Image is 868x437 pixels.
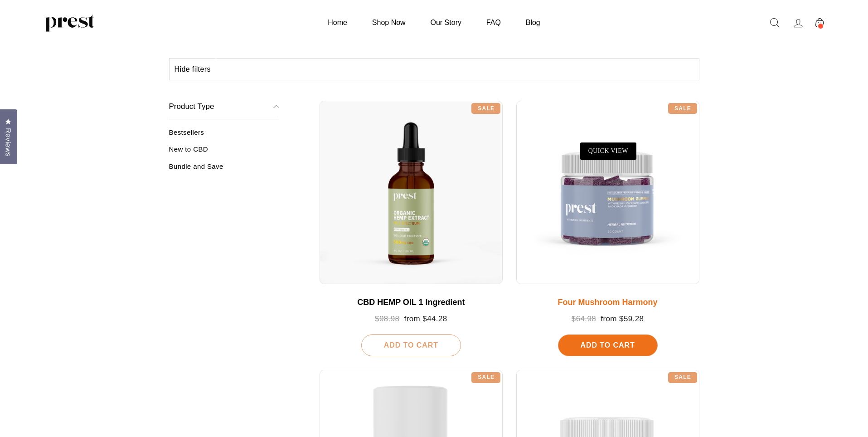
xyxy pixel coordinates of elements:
a: Four Mushroom Harmony $64.98 from $59.28 Add To Cart [516,101,699,356]
div: from $44.28 [329,314,494,324]
button: Hide filters [170,59,216,80]
div: Sale [668,103,697,114]
span: $64.98 [572,314,596,323]
a: FAQ [475,14,512,31]
div: Sale [471,103,500,114]
a: Bundle and Save [169,162,279,177]
a: QUICK VIEW [580,142,636,160]
a: Bestsellers [169,128,279,143]
a: Home [316,14,359,31]
span: Add To Cart [580,341,635,349]
div: Four Mushroom Harmony [525,298,690,308]
a: CBD HEMP OIL 1 Ingredient $98.98 from $44.28 Add To Cart [320,101,503,356]
span: Add To Cart [384,341,438,349]
button: Product Type [169,94,279,119]
a: New to CBD [169,145,279,160]
ul: Primary [316,14,551,31]
a: Blog [514,14,552,31]
div: from $59.28 [525,314,690,324]
div: Sale [668,372,697,383]
div: Sale [471,372,500,383]
span: Reviews [2,128,14,157]
a: Our Story [419,14,473,31]
img: PREST ORGANICS [44,14,94,32]
span: $98.98 [375,314,399,323]
a: Shop Now [361,14,417,31]
div: CBD HEMP OIL 1 Ingredient [329,298,494,308]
